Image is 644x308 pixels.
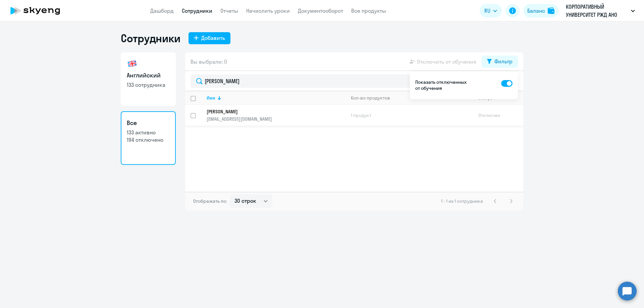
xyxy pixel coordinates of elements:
[191,58,227,66] span: Вы выбрали: 0
[127,81,170,88] p: 133 сотрудника
[121,111,176,165] a: Все133 активно194 отключено
[189,32,230,44] button: Добавить
[207,109,336,115] p: [PERSON_NAME]
[484,7,490,15] span: RU
[127,71,170,80] h3: Английский
[127,119,170,127] h3: Все
[207,109,345,122] a: [PERSON_NAME][EMAIL_ADDRESS][DOMAIN_NAME]
[220,7,238,14] a: Отчеты
[562,3,638,19] button: КОРПОРАТИВНЫЙ УНИВЕРСИТЕТ РЖД АНО ДПО, RZD (РЖД)/ Российские железные дороги ООО_ KAM
[127,136,170,143] p: 194 отключено
[351,7,386,14] a: Все продукты
[548,7,554,14] img: balance
[121,32,180,45] h1: Сотрудники
[182,7,212,14] a: Сотрудники
[207,95,215,101] div: Имя
[207,95,345,101] div: Имя
[523,4,558,17] button: Балансbalance
[473,105,523,126] td: Отключен
[482,56,518,68] button: Фильтр
[480,4,502,17] button: RU
[150,7,174,14] a: Дашборд
[201,34,225,42] div: Добавить
[345,105,473,126] td: 1 продукт
[127,129,170,136] p: 133 активно
[351,95,473,101] div: Кол-во продуктов
[441,198,483,204] span: 1 - 1 из 1 сотрудника
[121,52,176,106] a: Английский133 сотрудника
[191,74,518,88] input: Поиск по имени, email, продукту или статусу
[127,58,138,69] img: english
[494,57,513,65] div: Фильтр
[207,116,345,122] p: [EMAIL_ADDRESS][DOMAIN_NAME]
[246,7,290,14] a: Начислить уроки
[351,95,390,101] div: Кол-во продуктов
[298,7,343,14] a: Документооборот
[527,7,545,15] div: Баланс
[415,79,468,91] p: Показать отключенных от обучения
[193,198,227,204] span: Отображать по:
[566,3,628,19] p: КОРПОРАТИВНЫЙ УНИВЕРСИТЕТ РЖД АНО ДПО, RZD (РЖД)/ Российские железные дороги ООО_ KAM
